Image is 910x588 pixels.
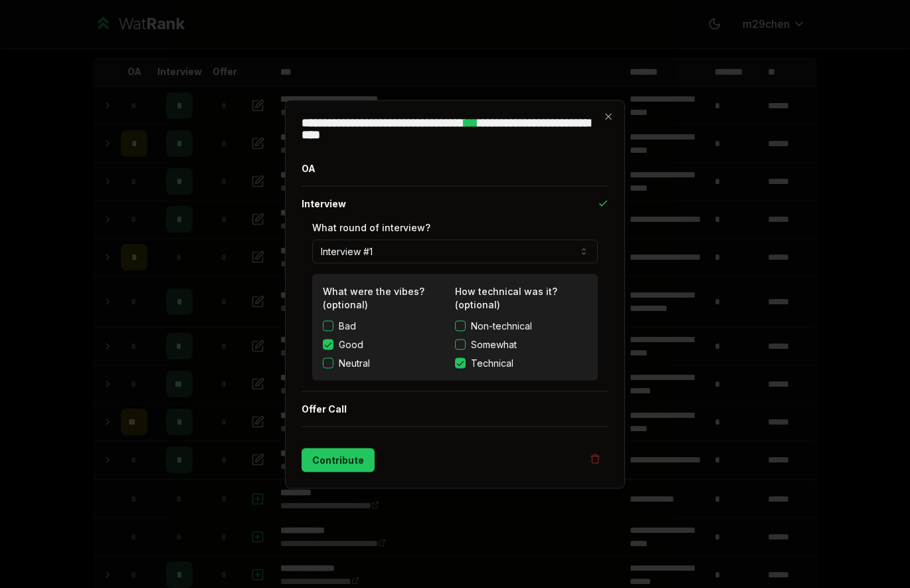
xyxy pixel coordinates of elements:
[471,319,532,332] span: Non-technical
[455,339,466,349] button: Somewhat
[455,357,466,368] button: Technical
[302,448,375,472] button: Contribute
[302,186,608,221] button: Interview
[455,320,466,331] button: Non-technical
[471,356,513,369] span: Technical
[455,285,557,310] label: How technical was it? (optional)
[302,391,608,426] button: Offer Call
[339,319,356,332] label: Bad
[323,285,424,310] label: What were the vibes? (optional)
[302,151,608,185] button: OA
[471,338,517,351] span: Somewhat
[339,338,363,351] label: Good
[339,356,370,369] label: Neutral
[302,221,608,391] div: Interview
[312,221,430,233] label: What round of interview?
